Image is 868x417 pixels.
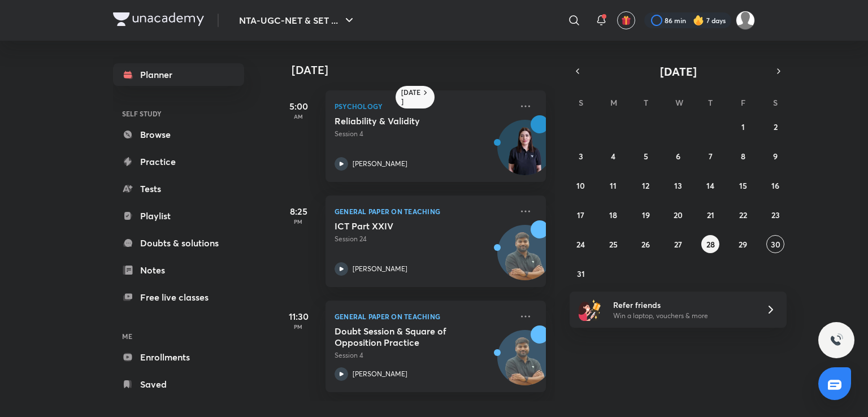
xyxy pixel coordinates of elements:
button: August 12, 2025 [637,176,655,194]
abbr: August 11, 2025 [610,180,617,191]
button: August 2, 2025 [766,118,784,136]
abbr: Monday [610,97,617,108]
abbr: August 2, 2025 [774,121,778,132]
abbr: August 3, 2025 [579,151,583,162]
h6: Refer friends [613,299,752,311]
p: General Paper on Teaching [335,205,512,218]
abbr: August 4, 2025 [611,151,615,162]
abbr: August 8, 2025 [741,151,745,162]
h6: [DATE] [401,88,421,106]
button: avatar [617,11,635,29]
h5: Reliability & Validity [335,115,475,127]
button: August 21, 2025 [701,206,719,224]
h6: SELF STUDY [113,104,244,123]
abbr: August 27, 2025 [674,239,682,250]
h4: [DATE] [292,63,557,77]
img: referral [579,298,601,321]
button: August 11, 2025 [604,176,622,194]
p: General Paper on Teaching [335,310,512,323]
a: Notes [113,259,244,281]
button: August 16, 2025 [766,176,784,194]
abbr: August 15, 2025 [739,180,747,191]
abbr: Wednesday [675,97,683,108]
abbr: August 18, 2025 [609,210,617,220]
button: August 7, 2025 [701,147,719,165]
button: NTA-UGC-NET & SET ... [232,9,363,32]
button: August 9, 2025 [766,147,784,165]
button: August 18, 2025 [604,206,622,224]
abbr: August 25, 2025 [609,239,618,250]
h5: 11:30 [276,310,321,323]
abbr: August 13, 2025 [674,180,682,191]
abbr: Sunday [579,97,583,108]
abbr: Tuesday [644,97,648,108]
abbr: August 26, 2025 [641,239,650,250]
abbr: August 29, 2025 [739,239,747,250]
button: August 5, 2025 [637,147,655,165]
p: Psychology [335,99,512,113]
button: August 1, 2025 [734,118,752,136]
button: August 31, 2025 [572,264,590,283]
button: August 10, 2025 [572,176,590,194]
abbr: August 23, 2025 [771,210,780,220]
a: Saved [113,373,244,396]
abbr: August 20, 2025 [674,210,683,220]
abbr: August 19, 2025 [642,210,650,220]
abbr: August 6, 2025 [676,151,680,162]
button: August 14, 2025 [701,176,719,194]
img: ttu [830,333,843,347]
button: August 15, 2025 [734,176,752,194]
img: Avatar [498,336,552,390]
a: Playlist [113,205,244,227]
h5: Doubt Session & Square of Opposition Practice [335,325,475,348]
a: Practice [113,150,244,173]
p: PM [276,218,321,225]
a: Enrollments [113,346,244,368]
img: Avatar [498,126,552,180]
abbr: August 14, 2025 [706,180,714,191]
abbr: August 30, 2025 [771,239,780,250]
p: Session 4 [335,129,512,139]
abbr: August 21, 2025 [707,210,714,220]
p: Session 4 [335,350,512,360]
abbr: August 16, 2025 [771,180,779,191]
button: [DATE] [585,63,771,79]
p: [PERSON_NAME] [353,369,407,379]
a: Browse [113,123,244,146]
abbr: August 17, 2025 [577,210,584,220]
h5: ICT Part XXIV [335,220,475,232]
abbr: Thursday [708,97,713,108]
abbr: Saturday [773,97,778,108]
a: Free live classes [113,286,244,309]
img: avatar [621,15,631,25]
p: Win a laptop, vouchers & more [613,311,752,321]
a: Doubts & solutions [113,232,244,254]
button: August 3, 2025 [572,147,590,165]
button: August 29, 2025 [734,235,752,253]
button: August 30, 2025 [766,235,784,253]
img: Avatar [498,231,552,285]
abbr: August 7, 2025 [709,151,713,162]
button: August 23, 2025 [766,206,784,224]
abbr: August 22, 2025 [739,210,747,220]
abbr: August 10, 2025 [576,180,585,191]
a: Tests [113,177,244,200]
a: Planner [113,63,244,86]
p: AM [276,113,321,120]
h6: ME [113,327,244,346]
p: [PERSON_NAME] [353,264,407,274]
button: August 17, 2025 [572,206,590,224]
h5: 8:25 [276,205,321,218]
button: August 19, 2025 [637,206,655,224]
button: August 6, 2025 [669,147,687,165]
button: August 13, 2025 [669,176,687,194]
button: August 20, 2025 [669,206,687,224]
button: August 4, 2025 [604,147,622,165]
abbr: August 24, 2025 [576,239,585,250]
abbr: August 1, 2025 [741,121,745,132]
abbr: Friday [741,97,745,108]
a: Company Logo [113,12,204,29]
img: streak [693,15,704,26]
h5: 5:00 [276,99,321,113]
button: August 27, 2025 [669,235,687,253]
